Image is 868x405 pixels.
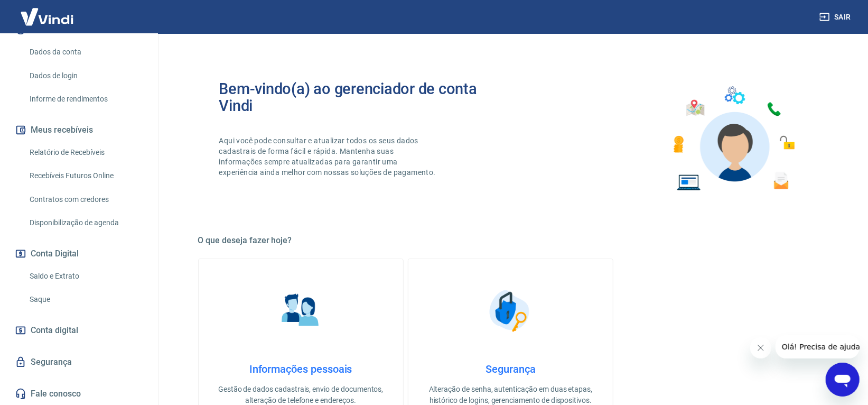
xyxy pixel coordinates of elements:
a: Dados de login [25,65,145,87]
a: Recebíveis Futuros Online [25,165,145,187]
span: Olá! Precisa de ajuda? [6,7,89,16]
iframe: Message from company [776,335,860,358]
p: Aqui você pode consultar e atualizar todos os seus dados cadastrais de forma fácil e rápida. Mant... [219,135,438,178]
span: Conta digital [31,323,78,338]
a: Conta digital [13,319,145,342]
button: Meus recebíveis [13,118,145,142]
h5: O que deseja fazer hoje? [198,235,824,246]
a: Contratos com credores [25,189,145,210]
iframe: Close message [750,337,771,358]
img: Imagem de um avatar masculino com diversos icones exemplificando as funcionalidades do gerenciado... [664,80,802,197]
img: Informações pessoais [274,284,327,337]
a: Disponibilização de agenda [25,212,145,234]
h4: Informações pessoais [216,363,386,375]
a: Segurança [13,351,145,374]
img: Segurança [484,284,537,337]
a: Saque [25,289,145,310]
img: Vindi [13,1,81,33]
iframe: Button to launch messaging window [826,363,860,397]
a: Dados da conta [25,41,145,63]
button: Sair [817,7,855,27]
h4: Segurança [425,363,596,375]
a: Saldo e Extrato [25,265,145,287]
a: Informe de rendimentos [25,88,145,110]
a: Relatório de Recebíveis [25,142,145,163]
button: Conta Digital [13,242,145,265]
h2: Bem-vindo(a) ao gerenciador de conta Vindi [219,80,511,114]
